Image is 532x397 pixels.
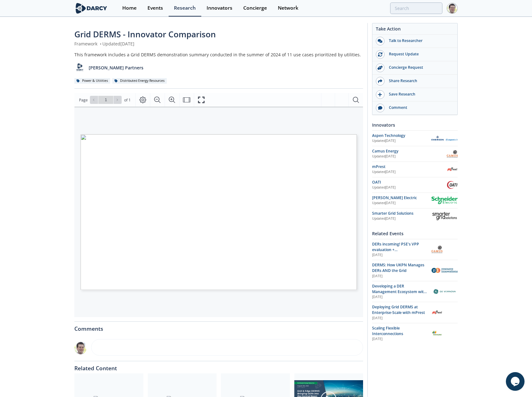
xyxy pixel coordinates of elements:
span: Deploying Grid DERMS at Enterprise-Scale with mPrest [372,304,425,315]
div: Distributed Energy Resources [112,78,167,84]
div: Research [174,6,196,11]
div: Updated [DATE] [372,154,447,159]
img: Camus Energy [432,244,442,255]
img: Smarter Grid Solutions [432,211,458,221]
a: Developing a DER Management Ecosystem with GE Vernova [DATE] GE Vernova [372,283,458,300]
div: This framework includes a Grid DERMS demonstration summary conducted in the summer of 2024 of 11 ... [74,51,363,58]
div: OATI [372,180,447,185]
div: Comments [74,322,363,332]
img: logo-wide.svg [74,3,108,14]
span: DERs incoming! PSE's VPP evaluation + HCE/[PERSON_NAME] deployment [372,241,419,264]
img: Resource Innovations [432,268,458,273]
img: Schneider Electric [432,197,458,204]
div: Updated [DATE] [372,201,432,206]
div: [DATE] [372,274,427,279]
span: Grid DERMS - Innovator Comparison [74,29,216,40]
img: Avangrid [432,328,442,339]
img: gbKCLGrsS7W4mhkYGVXQ [74,341,87,354]
div: Concierge Request [385,65,454,70]
div: Related Content [74,361,363,371]
div: Share Research [385,78,454,84]
img: GE Vernova [432,287,458,296]
div: [DATE] [372,316,427,321]
div: Aspen Technology [372,133,432,138]
div: Request Update [385,51,454,57]
div: Concierge [243,6,267,11]
img: Aspen Technology [432,135,458,141]
div: Power & Utilities [74,78,110,84]
span: DERMS: How UKPN Manages DERs AND the Grid [372,262,424,273]
div: Network [278,6,298,11]
div: Innovators [207,6,232,11]
div: Events [147,6,163,11]
div: mPrest [372,164,447,170]
div: Related Events [372,228,458,239]
img: mPrest [432,307,442,318]
div: [DATE] [372,337,427,342]
div: Talk to Researcher [385,38,454,44]
div: Smarter Grid Solutions [372,211,432,216]
span: Scaling Flexible Interconnections [372,325,403,336]
a: Camus Energy Updated[DATE] Camus Energy [372,148,458,159]
div: [PERSON_NAME] Electric [372,195,432,201]
span: • [99,41,102,47]
div: Framework Updated [DATE] [74,40,363,47]
div: Updated [DATE] [372,138,432,143]
div: Innovators [372,119,458,130]
div: Take Action [372,26,457,35]
img: Profile [447,3,458,14]
input: Advanced Search [390,2,442,14]
div: Comment [385,105,454,110]
div: [DATE] [372,295,427,300]
a: OATI Updated[DATE] OATI [372,180,458,190]
div: [DATE] [372,253,427,258]
a: DERMS: How UKPN Manages DERs AND the Grid [DATE] Resource Innovations [372,262,458,279]
a: mPrest Updated[DATE] mPrest [372,164,458,175]
div: Updated [DATE] [372,185,447,190]
img: mPrest [447,164,458,175]
a: Smarter Grid Solutions Updated[DATE] Smarter Grid Solutions [372,211,458,222]
a: DERs incoming! PSE's VPP evaluation + HCE/[PERSON_NAME] deployment [DATE] Camus Energy [372,241,458,258]
div: Updated [DATE] [372,216,432,221]
a: Deploying Grid DERMS at Enterprise-Scale with mPrest [DATE] mPrest [372,304,458,321]
a: Aspen Technology Updated[DATE] Aspen Technology [372,133,458,144]
iframe: chat widget [506,372,526,391]
div: Camus Energy [372,148,447,154]
p: [PERSON_NAME] Partners [89,64,143,71]
a: Scaling Flexible Interconnections [DATE] Avangrid [372,325,458,342]
div: Updated [DATE] [372,170,447,175]
img: Camus Energy [447,148,458,159]
div: Save Research [385,91,454,97]
div: Home [122,6,137,11]
a: [PERSON_NAME] Electric Updated[DATE] Schneider Electric [372,195,458,206]
span: Developing a DER Management Ecosystem with GE Vernova [372,283,427,300]
img: OATI [447,180,458,190]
